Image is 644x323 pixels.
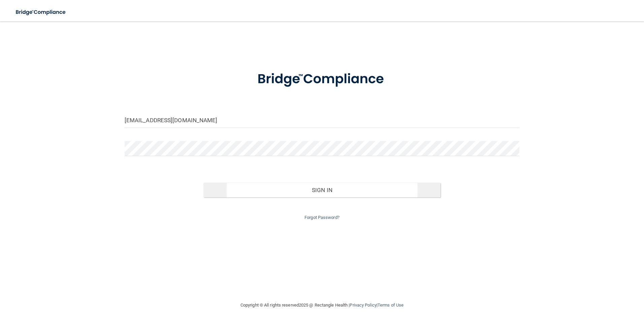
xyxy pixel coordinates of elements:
button: Sign In [203,183,441,197]
input: Email [125,113,520,128]
a: Forgot Password? [304,215,340,220]
img: bridge_compliance_login_screen.278c3ca4.svg [10,5,72,19]
a: Privacy Policy [350,303,376,308]
img: bridge_compliance_login_screen.278c3ca4.svg [244,62,400,97]
a: Terms of Use [378,303,404,308]
div: Copyright © All rights reserved 2025 @ Rectangle Health | | [199,294,445,316]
